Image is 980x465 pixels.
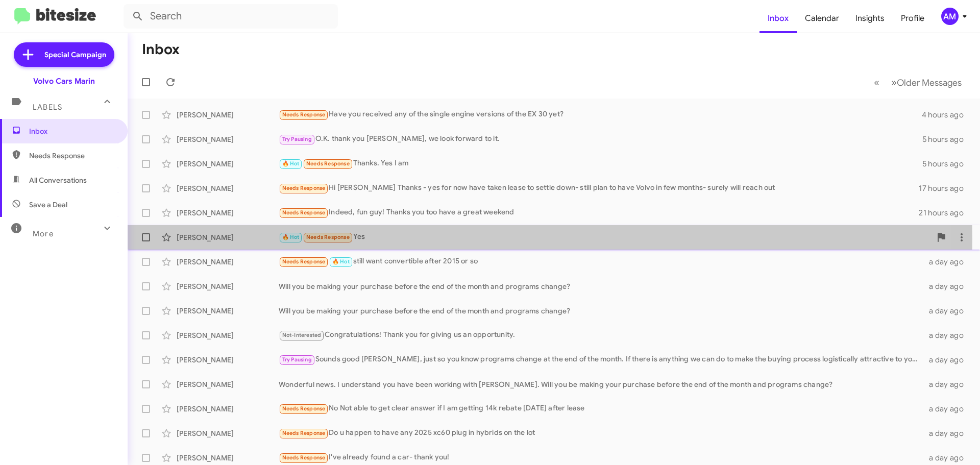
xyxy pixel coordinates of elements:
[923,355,972,365] div: a day ago
[282,430,326,436] span: Needs Response
[279,403,923,414] div: No Not able to get clear answer if I am getting 14k rebate [DATE] after lease
[33,76,95,86] div: Volvo Cars Marin
[891,76,897,89] span: »
[124,4,338,29] input: Search
[177,428,279,438] div: [PERSON_NAME]
[279,109,922,120] div: Have you received any of the single engine versions of the EX 30 yet?
[893,4,933,33] a: Profile
[923,404,972,414] div: a day ago
[923,453,972,463] div: a day ago
[177,257,279,267] div: [PERSON_NAME]
[29,175,87,185] span: All Conversations
[177,232,279,242] div: [PERSON_NAME]
[279,427,923,439] div: Do u happen to have any 2025 xc60 plug in hybrids on the lot
[177,355,279,365] div: [PERSON_NAME]
[919,208,972,218] div: 21 hours ago
[306,160,350,167] span: Needs Response
[177,379,279,389] div: [PERSON_NAME]
[142,41,180,58] h1: Inbox
[177,208,279,218] div: [PERSON_NAME]
[923,379,972,389] div: a day ago
[177,281,279,291] div: [PERSON_NAME]
[868,72,886,93] button: Previous
[279,207,919,218] div: Indeed, fun guy! Thanks you too have a great weekend
[941,8,959,25] div: AM
[29,200,67,210] span: Save a Deal
[922,159,972,169] div: 5 hours ago
[29,126,116,136] span: Inbox
[177,453,279,463] div: [PERSON_NAME]
[922,110,972,120] div: 4 hours ago
[29,151,116,161] span: Needs Response
[279,379,923,389] div: Wonderful news. I understand you have been working with [PERSON_NAME]. Will you be making your pu...
[923,306,972,316] div: a day ago
[279,329,923,341] div: Congratulations! Thank you for giving us an opportunity.
[282,209,326,216] span: Needs Response
[44,50,106,60] span: Special Campaign
[923,257,972,267] div: a day ago
[306,234,350,240] span: Needs Response
[14,42,114,67] a: Special Campaign
[868,72,968,93] nav: Page navigation example
[847,4,893,33] a: Insights
[279,354,923,365] div: Sounds good [PERSON_NAME], just so you know programs change at the end of the month. If there is ...
[177,330,279,340] div: [PERSON_NAME]
[897,77,962,88] span: Older Messages
[282,185,326,191] span: Needs Response
[759,4,797,33] a: Inbox
[282,258,326,265] span: Needs Response
[279,158,922,169] div: Thanks. Yes I am
[279,452,923,463] div: I've already found a car- thank you!
[282,332,322,338] span: Not-Interested
[282,136,312,142] span: Try Pausing
[885,72,968,93] button: Next
[797,4,847,33] a: Calendar
[922,134,972,144] div: 5 hours ago
[282,356,312,363] span: Try Pausing
[279,231,931,243] div: Yes
[33,103,62,112] span: Labels
[177,306,279,316] div: [PERSON_NAME]
[923,281,972,291] div: a day ago
[279,256,923,267] div: still want convertible after 2015 or so
[282,160,300,167] span: 🔥 Hot
[933,8,969,25] button: AM
[279,306,923,316] div: Will you be making your purchase before the end of the month and programs change?
[177,404,279,414] div: [PERSON_NAME]
[282,234,300,240] span: 🔥 Hot
[923,330,972,340] div: a day ago
[919,183,972,193] div: 17 hours ago
[279,133,922,145] div: O.K. thank you [PERSON_NAME], we look forward to it.
[332,258,350,265] span: 🔥 Hot
[33,229,54,238] span: More
[279,281,923,291] div: Will you be making your purchase before the end of the month and programs change?
[177,110,279,120] div: [PERSON_NAME]
[177,183,279,193] div: [PERSON_NAME]
[279,182,919,194] div: Hi [PERSON_NAME] Thanks - yes for now have taken lease to settle down- still plan to have Volvo i...
[177,134,279,144] div: [PERSON_NAME]
[177,159,279,169] div: [PERSON_NAME]
[282,454,326,461] span: Needs Response
[282,405,326,412] span: Needs Response
[923,428,972,438] div: a day ago
[874,76,879,89] span: «
[282,111,326,118] span: Needs Response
